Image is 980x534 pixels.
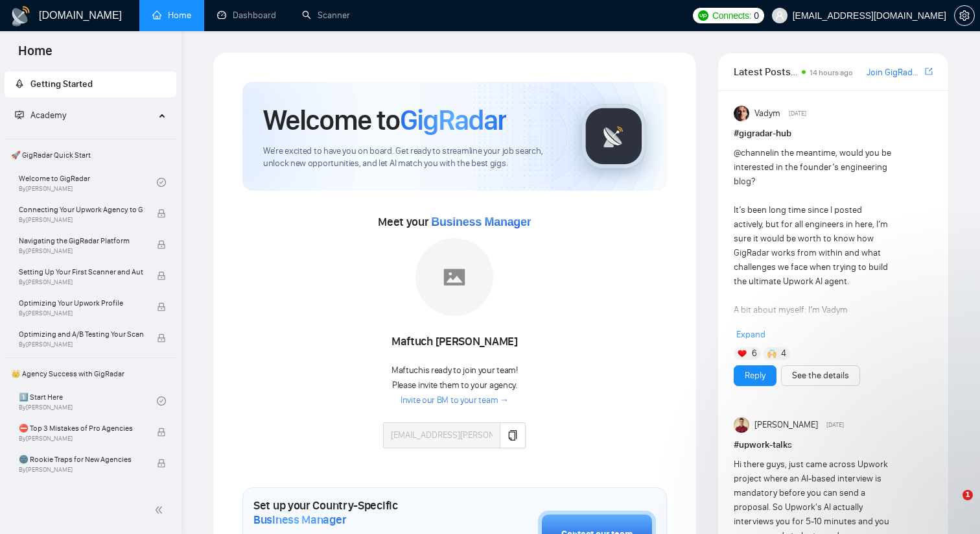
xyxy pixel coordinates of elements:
[19,341,143,348] span: By [PERSON_NAME]
[157,178,166,187] span: check-circle
[253,513,346,527] span: Business Manager
[401,394,509,407] a: Invite our BM to your team →
[263,145,561,170] span: We're excited to have you on board. Get ready to streamline your job search, unlock new opportuni...
[19,234,143,247] span: Navigating the GigRadar Platform
[378,215,531,229] span: Meet your
[754,8,759,23] span: 0
[698,10,708,21] img: upwork-logo.png
[936,490,967,521] iframe: Intercom live chat
[507,430,518,441] span: copy
[154,504,167,516] span: double-left
[954,10,975,21] a: setting
[6,361,175,387] span: 👑 Agency Success with GigRadar
[754,106,780,121] span: Vadym
[581,104,646,169] img: gigradar-logo.png
[6,142,175,168] span: 🚀 GigRadar Quick Start
[15,79,24,88] span: rocket
[383,331,526,353] div: Maftuch [PERSON_NAME]
[734,127,933,141] h1: # gigradar-hub
[5,71,176,97] li: Getting Started
[867,66,922,80] a: Join GigRadar Slack Community
[157,459,166,468] span: lock
[157,271,166,280] span: lock
[157,240,166,249] span: lock
[15,110,66,121] span: Academy
[10,6,31,27] img: logo
[810,68,853,77] span: 14 hours ago
[19,309,143,317] span: By [PERSON_NAME]
[19,453,143,466] span: 🌚 Rookie Traps for New Agencies
[19,265,143,278] span: Setting Up Your First Scanner and Auto-Bidder
[789,108,806,119] span: [DATE]
[392,380,517,391] span: Please invite them to your agency.
[157,428,166,437] span: lock
[19,466,143,474] span: By [PERSON_NAME]
[955,10,974,21] span: setting
[263,103,506,138] h1: Welcome to
[157,302,166,311] span: lock
[19,387,157,415] a: 1️⃣ Start HereBy[PERSON_NAME]
[19,247,143,255] span: By [PERSON_NAME]
[734,147,772,158] span: @channel
[962,490,973,500] span: 1
[734,64,798,80] span: Latest Posts from the GigRadar Community
[217,10,276,21] a: dashboardDashboard
[734,106,749,121] img: Vadym
[15,110,24,119] span: fund-projection-screen
[925,66,933,77] span: export
[431,215,531,228] span: Business Manager
[157,209,166,218] span: lock
[19,484,143,497] span: ☠️ Fatal Traps for Solo Freelancers
[157,334,166,343] span: lock
[775,11,784,20] span: user
[253,498,473,527] h1: Set up your Country-Specific
[157,396,166,406] span: check-circle
[30,110,66,121] span: Academy
[400,103,506,138] span: GigRadar
[152,10,191,21] a: homeHome
[712,8,751,23] span: Connects:
[19,297,143,309] span: Optimizing Your Upwork Profile
[19,216,143,224] span: By [PERSON_NAME]
[391,365,518,376] span: Maftuch is ready to join your team!
[500,422,526,448] button: copy
[19,422,143,435] span: ⛔ Top 3 Mistakes of Pro Agencies
[925,66,933,78] a: export
[8,42,63,69] span: Home
[19,278,143,286] span: By [PERSON_NAME]
[30,79,93,90] span: Getting Started
[302,10,350,21] a: searchScanner
[19,168,157,197] a: Welcome to GigRadarBy[PERSON_NAME]
[19,435,143,443] span: By [PERSON_NAME]
[415,238,493,316] img: placeholder.png
[19,203,143,216] span: Connecting Your Upwork Agency to GigRadar
[954,5,975,26] button: setting
[19,328,143,341] span: Optimizing and A/B Testing Your Scanner for Better Results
